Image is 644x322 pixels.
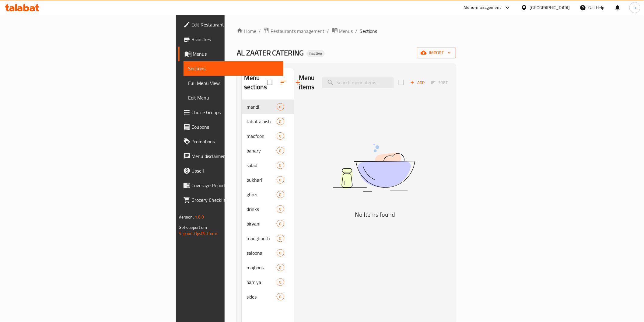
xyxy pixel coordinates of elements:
[634,4,636,11] span: a
[184,76,283,90] a: Full Menu View
[192,36,278,43] span: Branches
[277,264,284,271] div: items
[277,221,284,227] span: 0
[277,133,284,139] span: 0
[277,220,284,227] div: items
[247,264,277,271] span: majboos
[299,210,451,219] h5: No Items found
[277,205,284,213] div: items
[408,78,427,87] span: Add item
[277,250,284,256] span: 0
[360,27,377,35] span: Sections
[192,109,278,116] span: Choice Groups
[322,77,394,88] input: search
[242,100,294,114] div: mandi0
[277,265,284,271] span: 0
[355,27,358,35] li: /
[178,47,283,61] a: Menus
[242,143,294,158] div: bahary0
[299,73,315,92] h2: Menu items
[277,148,284,154] span: 0
[276,75,291,90] span: Sort sections
[178,32,283,47] a: Branches
[178,134,283,149] a: Promotions
[192,152,278,160] span: Menu disclaimer
[306,51,325,56] span: Inactive
[417,47,456,58] button: import
[247,220,277,227] span: biryani
[242,114,294,129] div: tahat alaish0
[192,182,278,189] span: Coverage Report
[263,76,276,89] span: Select all sections
[178,105,283,120] a: Choice Groups
[237,27,456,35] nav: breadcrumb
[277,293,284,300] div: items
[277,235,284,242] div: items
[192,138,278,145] span: Promotions
[195,213,204,221] span: 1.0.0
[427,78,452,87] span: Select section first
[247,147,277,154] div: bahary
[178,149,283,163] a: Menu disclaimer
[422,49,451,57] span: import
[242,231,294,246] div: madghooth0
[242,260,294,275] div: majboos0
[192,196,278,204] span: Grocery Checklist
[277,279,284,285] span: 0
[247,205,277,213] span: drinks
[247,293,277,300] span: sides
[327,27,329,35] li: /
[242,173,294,187] div: bukhari0
[277,103,284,110] div: items
[247,278,277,286] span: bamiya
[247,162,277,169] div: salad
[277,162,284,169] div: items
[277,278,284,286] div: items
[178,163,283,178] a: Upsell
[277,163,284,168] span: 0
[188,94,278,101] span: Edit Menu
[247,235,277,242] span: madghooth
[464,4,501,11] div: Menu-management
[242,158,294,173] div: salad0
[277,104,284,110] span: 0
[247,103,277,110] span: mandi
[242,246,294,260] div: saloona0
[306,50,325,57] div: Inactive
[247,191,277,198] span: ghozi
[179,213,194,221] span: Version:
[184,90,283,105] a: Edit Menu
[408,78,427,87] button: Add
[178,193,283,207] a: Grocery Checklist
[277,294,284,300] span: 0
[188,65,278,72] span: Sections
[242,202,294,216] div: drinks0
[339,27,353,35] span: Menus
[192,167,278,174] span: Upsell
[179,223,207,231] span: Get support on:
[277,192,284,198] span: 0
[247,118,277,125] span: tahat alaish
[179,229,218,237] a: Support.OpsPlatform
[277,236,284,241] span: 0
[277,176,284,184] div: items
[237,46,304,60] span: AL ZAATER CATERING
[530,4,570,11] div: [GEOGRAPHIC_DATA]
[242,289,294,304] div: sides0
[184,61,283,76] a: Sections
[242,129,294,143] div: madfoon0
[247,132,277,140] span: madfoon
[242,97,294,306] nav: Menu sections
[263,27,325,35] a: Restaurants management
[291,75,305,90] button: Add section
[247,249,277,257] span: saloona
[271,27,325,35] span: Restaurants management
[192,123,278,131] span: Coupons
